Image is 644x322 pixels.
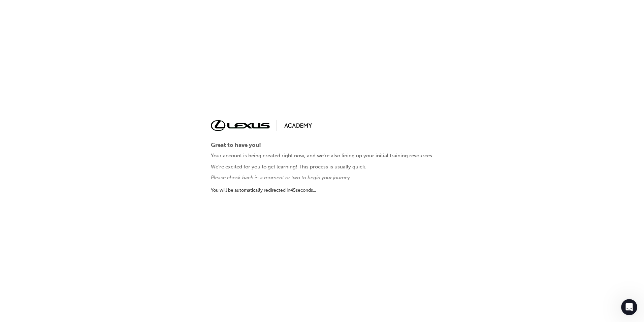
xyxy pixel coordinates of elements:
iframe: Intercom live chat [621,299,637,315]
p: Your account is being created right now, and we're also lining up your initial training resources. [211,152,433,160]
p: You will be automatically redirected in 45 second s ... [211,187,433,194]
p: We're excited for you to get learning! This process is usually quick. [211,163,433,171]
p: Please check back in a moment or two to begin your journey. [211,174,433,182]
p: Great to have you! [211,141,433,149]
img: Trak [211,120,312,131]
